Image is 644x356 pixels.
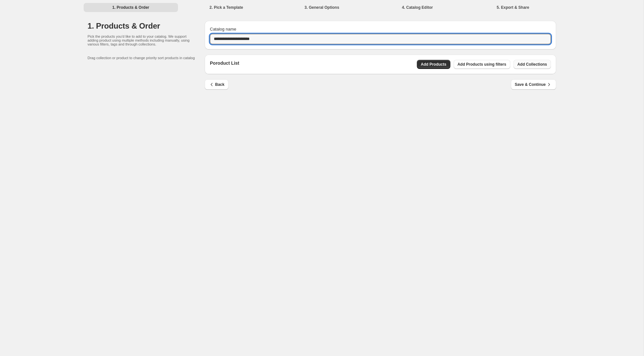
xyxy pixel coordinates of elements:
button: Add Products [417,60,450,69]
span: Add Collections [517,62,547,67]
button: Save & Continue [511,79,556,90]
button: Back [205,79,228,90]
h1: 1. Products & Order [88,21,205,31]
p: Drag collection or product to change priority sort products in catalog [88,56,205,60]
p: Pick the products you'd like to add to your catalog. We support adding product using multiple met... [88,34,192,46]
button: Add Collections [514,60,551,69]
span: Save & Continue [515,81,552,88]
span: Back [209,81,225,88]
span: Catalog name [210,27,236,32]
button: Add Products using filters [454,60,510,69]
p: Poroduct List [210,60,239,69]
span: Add Products [421,62,446,67]
span: Add Products using filters [458,62,506,67]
